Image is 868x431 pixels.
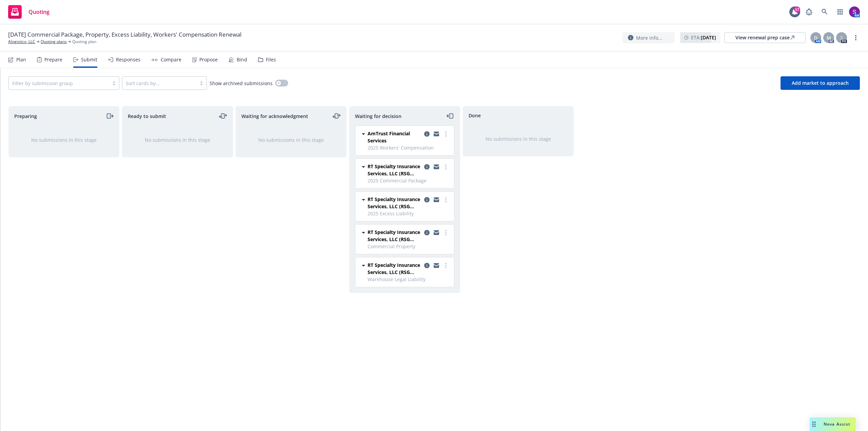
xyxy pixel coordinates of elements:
[636,34,662,41] span: More info...
[5,2,52,21] a: Quoting
[469,112,481,119] span: Done
[368,276,450,283] span: Warehouse Legal Liability
[623,32,675,43] button: More info...
[81,57,97,62] div: Submit
[368,177,450,184] span: 2025 Commercial Package
[20,136,108,143] div: No submissions in this stage
[423,229,431,237] a: copy logging email
[41,39,67,45] a: Quoting plans
[16,57,26,62] div: Plan
[368,130,421,144] span: AmTrust Financial Services
[810,417,856,431] button: Nova Assist
[241,113,308,120] span: Waiting for acknowledgment
[355,113,401,120] span: Waiting for decision
[368,261,421,276] span: RT Specialty Insurance Services, LLC (RSG Specialty, LLC)
[44,57,62,62] div: Prepare
[432,130,440,138] a: copy logging email
[423,130,431,138] a: copy logging email
[423,196,431,204] a: copy logging email
[442,229,450,237] a: more
[735,33,794,43] div: View renewal prep case
[72,39,96,45] span: Quoting plan
[237,57,247,62] div: Bind
[833,5,847,19] a: Switch app
[28,9,50,15] span: Quoting
[701,34,716,41] strong: [DATE]
[8,31,241,39] span: [DATE] Commercial Package, Property, Excess Liability, Workers' Compensation Renewal
[8,39,35,45] a: Alogistico, LLC
[691,34,716,41] span: ETA :
[161,57,181,62] div: Compare
[432,196,440,204] a: copy logging email
[105,112,114,120] a: moveRight
[368,243,450,250] span: Commercial Property
[219,112,227,120] a: moveLeftRight
[368,163,421,177] span: RT Specialty Insurance Services, LLC (RSG Specialty, LLC)
[199,57,218,62] div: Propose
[368,210,450,217] span: 2025 Excess Liability
[827,34,831,41] span: M
[849,6,860,17] img: photo
[333,112,341,120] a: moveLeftRight
[368,144,450,151] span: 2025 Workers' Compensation
[368,229,421,243] span: RT Specialty Insurance Services, LLC (RSG Specialty, LLC)
[116,57,140,62] div: Responses
[14,113,37,120] span: Preparing
[810,417,818,431] div: Drag to move
[442,261,450,270] a: more
[442,163,450,171] a: more
[432,229,440,237] a: copy logging email
[724,32,806,43] a: View renewal prep case
[266,57,276,62] div: Files
[818,5,831,19] a: Search
[210,80,273,87] span: Show archived submissions
[133,136,222,143] div: No submissions in this stage
[442,196,450,204] a: more
[442,130,450,138] a: more
[814,34,817,41] span: D
[247,136,335,143] div: No submissions in this stage
[432,261,440,270] a: copy logging email
[368,196,421,210] span: RT Specialty Insurance Services, LLC (RSG Specialty, LLC)
[802,5,816,19] a: Report a Bug
[446,112,454,120] a: moveLeft
[852,34,860,42] a: more
[432,163,440,171] a: copy logging email
[423,261,431,270] a: copy logging email
[474,135,563,142] div: No submissions in this stage
[128,113,166,120] span: Ready to submit
[794,6,800,13] div: 17
[824,421,850,427] span: Nova Assist
[423,163,431,171] a: copy logging email
[781,76,860,90] button: Add market to approach
[792,80,849,86] span: Add market to approach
